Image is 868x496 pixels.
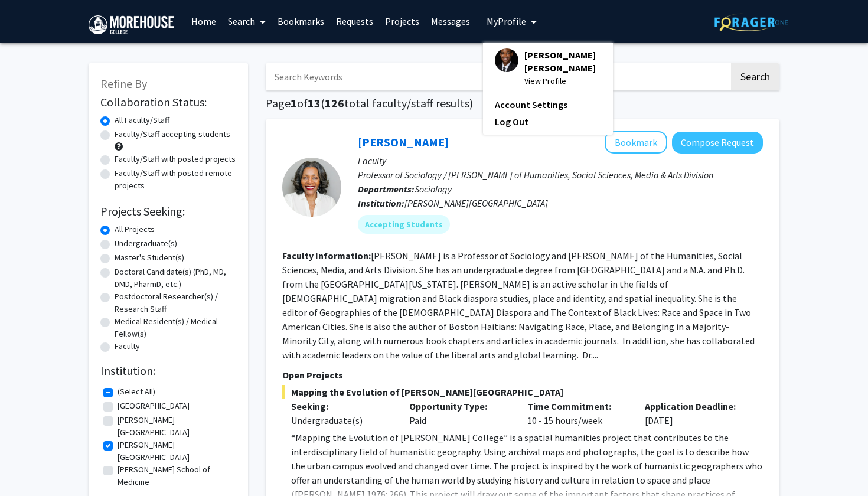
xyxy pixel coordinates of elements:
[118,414,233,439] label: [PERSON_NAME][GEOGRAPHIC_DATA]
[185,1,222,42] a: Home
[118,386,155,398] label: (Select All)
[89,15,174,34] img: Morehouse College Logo
[118,464,233,488] label: [PERSON_NAME] School of Medicine
[358,135,449,149] a: [PERSON_NAME]
[115,252,184,264] label: Master's Student(s)
[100,76,147,91] span: Refine By
[282,250,371,262] b: Faculty Information:
[115,315,236,340] label: Medical Resident(s) / Medical Fellow(s)
[415,183,452,195] span: Sociology
[358,168,763,182] p: Professor of Sociology / [PERSON_NAME] of Humanities, Social Sciences, Media & Arts Division
[100,204,236,218] h2: Projects Seeking:
[272,1,330,42] a: Bookmarks
[115,237,177,250] label: Undergraduate(s)
[495,48,518,72] img: Profile Picture
[308,96,321,110] span: 13
[731,63,779,90] button: Search
[672,132,763,154] button: Compose Request to Regine O. Jackson
[266,96,779,110] h1: Page of ( total faculty/staff results)
[379,1,425,42] a: Projects
[291,96,297,110] span: 1
[115,340,140,353] label: Faculty
[425,1,476,42] a: Messages
[291,399,391,413] p: Seeking:
[291,413,391,428] div: Undergraduate(s)
[358,197,404,209] b: Institution:
[487,15,526,27] span: My Profile
[115,153,236,165] label: Faculty/Staff with posted projects
[282,368,763,382] p: Open Projects
[518,399,637,428] div: 10 - 15 hours/week
[266,63,729,90] input: Search Keywords
[714,13,788,31] img: ForagerOne Logo
[115,128,230,141] label: Faculty/Staff accepting students
[409,399,510,413] p: Opportunity Type:
[400,399,518,428] div: Paid
[495,48,601,87] div: Profile Picture[PERSON_NAME] [PERSON_NAME]View Profile
[495,97,601,112] a: Account Settings
[222,1,272,42] a: Search
[636,399,754,428] div: [DATE]
[358,215,450,234] mat-chip: Accepting Students
[115,114,169,126] label: All Faculty/Staff
[282,250,755,361] fg-read-more: [PERSON_NAME] is a Professor of Sociology and [PERSON_NAME] of the Humanities, Social Sciences, M...
[495,115,601,129] a: Log Out
[115,167,236,192] label: Faculty/Staff with posted remote projects
[100,364,236,378] h2: Institution:
[325,96,344,110] span: 126
[282,385,763,399] span: Mapping the Evolution of [PERSON_NAME][GEOGRAPHIC_DATA]
[524,74,601,87] span: View Profile
[115,291,236,315] label: Postdoctoral Researcher(s) / Research Staff
[358,183,415,195] b: Departments:
[404,197,548,209] span: [PERSON_NAME][GEOGRAPHIC_DATA]
[118,439,233,464] label: [PERSON_NAME][GEOGRAPHIC_DATA]
[645,399,745,413] p: Application Deadline:
[527,399,628,413] p: Time Commitment:
[330,1,379,42] a: Requests
[100,95,236,109] h2: Collaboration Status:
[118,400,190,412] label: [GEOGRAPHIC_DATA]
[524,48,601,74] span: [PERSON_NAME] [PERSON_NAME]
[9,443,50,487] iframe: Chat
[358,154,763,168] p: Faculty
[115,266,236,291] label: Doctoral Candidate(s) (PhD, MD, DMD, PharmD, etc.)
[115,223,155,236] label: All Projects
[605,131,667,154] button: Add Regine O. Jackson to Bookmarks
